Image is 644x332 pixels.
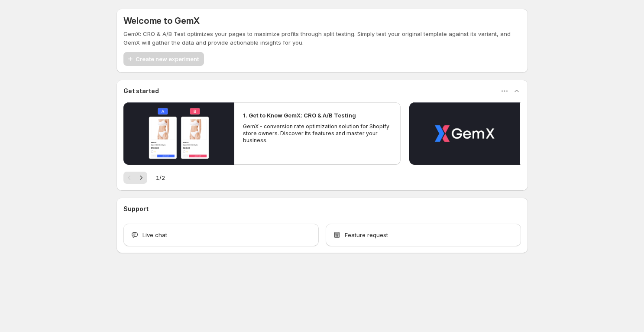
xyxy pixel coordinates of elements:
[156,173,165,182] span: 1 / 2
[123,16,200,26] h5: Welcome to GemX
[142,231,167,239] span: Live chat
[409,102,520,165] button: Play video
[243,123,392,144] p: GemX - conversion rate optimization solution for Shopify store owners. Discover its features and ...
[123,102,234,165] button: Play video
[123,172,147,184] nav: Pagination
[243,111,356,120] h2: 1. Get to Know GemX: CRO & A/B Testing
[123,205,149,213] h3: Support
[345,231,388,239] span: Feature request
[123,29,521,47] p: GemX: CRO & A/B Test optimizes your pages to maximize profits through split testing. Simply test ...
[135,172,147,184] button: Next
[123,87,159,95] h3: Get started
